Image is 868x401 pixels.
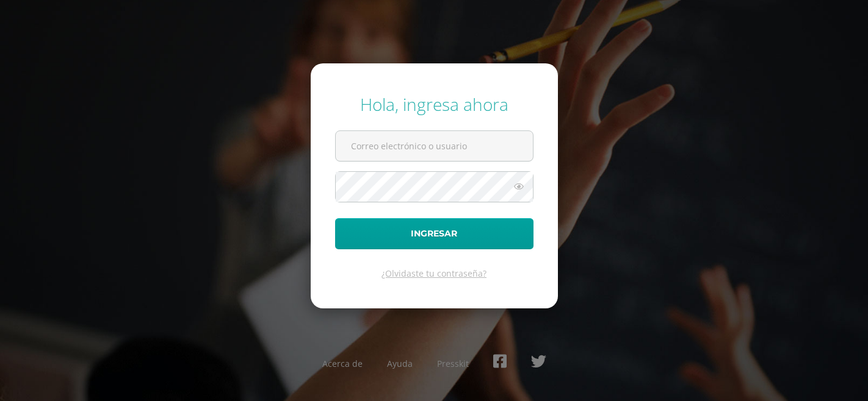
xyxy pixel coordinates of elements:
[322,358,363,369] a: Acerca de
[335,93,533,116] div: Hola, ingresa ahora
[387,358,413,369] a: Ayuda
[335,218,533,249] button: Ingresar
[382,268,486,279] a: ¿Olvidaste tu contraseña?
[437,358,469,369] a: Presskit
[336,131,533,161] input: Correo electrónico o usuario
